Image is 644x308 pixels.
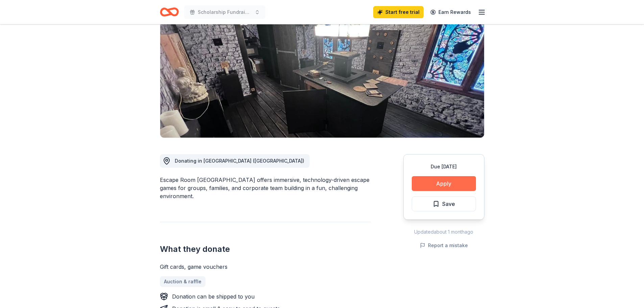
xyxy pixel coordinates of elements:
[160,276,206,287] a: Auction & raffle
[403,228,484,236] div: Updated about 1 month ago
[160,4,179,20] a: Home
[426,6,475,18] a: Earn Rewards
[412,163,476,171] div: Due [DATE]
[160,8,484,138] img: Image for Escape Room Concord NH
[412,176,476,191] button: Apply
[175,158,304,164] span: Donating in [GEOGRAPHIC_DATA] ([GEOGRAPHIC_DATA])
[412,196,476,211] button: Save
[373,6,424,18] a: Start free trial
[420,241,468,250] button: Report a mistake
[442,199,455,208] span: Save
[198,8,252,16] span: Scholarship Fundraiser
[160,244,371,255] h2: What they donate
[160,263,371,271] div: Gift cards, game vouchers
[172,292,255,301] div: Donation can be shipped to you
[184,5,265,19] button: Scholarship Fundraiser
[160,176,371,200] div: Escape Room [GEOGRAPHIC_DATA] offers immersive, technology-driven escape games for groups, famili...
